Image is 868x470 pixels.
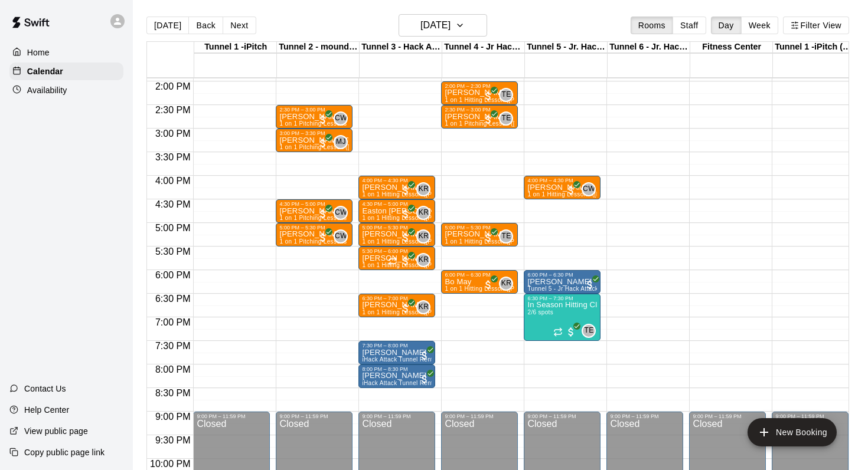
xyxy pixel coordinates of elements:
span: 7:00 PM [152,317,194,327]
div: 2:30 PM – 3:00 PM: Walker Smith [276,105,353,129]
span: All customers have paid [400,303,412,314]
div: 9:00 PM – 11:59 PM [775,413,845,419]
div: 3:00 PM – 3:30 PM: Ryder Chmielewski [276,129,353,152]
button: Filter View [783,17,849,34]
span: All customers have paid [317,232,329,244]
span: All customers have paid [565,326,577,338]
span: All customers have paid [400,255,412,267]
span: 1 on 1 Hitting Lesson ([PERSON_NAME]) [362,215,479,221]
span: All customers have paid [317,114,329,126]
span: All customers have paid [317,208,329,220]
div: Caden Wallace [582,182,596,196]
div: 5:00 PM – 5:30 PM: jake ament [441,223,518,246]
span: 1 on 1 Hitting Lesson ([PERSON_NAME]) [362,262,479,268]
div: 9:00 PM – 11:59 PM [279,413,349,419]
span: 9:30 PM [152,435,194,445]
div: 2:30 PM – 3:00 PM [445,107,514,113]
p: Calendar [27,65,63,77]
span: 5:30 PM [152,246,194,257]
span: TE [584,325,593,337]
div: Caden Wallace [334,206,348,220]
div: 5:00 PM – 5:30 PM: Caden Wallace [276,223,353,246]
div: Tyler Eckberg [499,229,513,244]
span: 1 on 1 Pitching Lesson ([PERSON_NAME]) [445,120,566,127]
span: 1 on 1 Hitting Lessons ([PERSON_NAME]) [527,191,647,198]
span: 6:00 PM [152,270,194,280]
span: 2:30 PM [152,105,194,115]
span: KR [419,254,429,266]
span: All customers have paid [419,350,430,361]
span: 1 on 1 Hitting Lesson ([PERSON_NAME]) [362,191,479,198]
span: CW [583,183,595,195]
div: 8:00 PM – 8:30 PM: Justin Dickstein [358,364,435,388]
div: Mike Jacobs [334,135,348,149]
div: Tyler Eckberg [582,324,596,338]
button: [DATE] [399,14,487,37]
span: KR [501,278,511,290]
div: 9:00 PM – 11:59 PM [693,413,762,419]
span: MJ [336,136,346,148]
span: All customers have paid [584,279,596,291]
div: 6:00 PM – 6:30 PM: Tyler Ohde [524,270,601,294]
div: Kevin Reeves [499,277,513,291]
div: 9:00 PM – 11:59 PM [610,413,680,419]
span: 1 on 1 Pitching Lessons ([PERSON_NAME]) [279,215,404,221]
span: 6:30 PM [152,294,194,304]
span: 1 on 1 Hitting Lesson ([PERSON_NAME]) [362,309,479,315]
div: 4:30 PM – 5:00 PM: Oscar Caton [276,199,353,223]
span: Kevin Reeves [504,277,513,291]
span: Caden Wallace [338,206,348,220]
span: Kevin Reeves [421,300,430,314]
div: 4:00 PM – 4:30 PM [527,178,597,183]
span: Kevin Reeves [421,229,430,244]
a: Home [9,44,123,61]
button: Rooms [631,17,673,34]
div: Tunnel 2 - mounds and MOCAP [277,42,360,53]
button: Next [223,17,256,34]
p: View public page [24,425,88,437]
div: 4:30 PM – 5:00 PM [279,201,349,207]
span: 1 on 1 Hitting Lesson ([PERSON_NAME]) [445,285,562,292]
div: 5:00 PM – 5:30 PM [279,225,349,231]
span: Caden Wallace [586,182,596,196]
span: Caden Wallace [338,229,348,244]
div: 5:00 PM – 5:30 PM [445,225,514,231]
span: All customers have paid [482,232,494,244]
div: 4:00 PM – 4:30 PM: Colten Walters [358,176,435,199]
span: 3:30 PM [152,152,194,162]
div: 6:30 PM – 7:30 PM [527,295,597,301]
div: Kevin Reeves [416,182,430,196]
span: All customers have paid [400,232,412,244]
span: CW [335,231,347,242]
div: Tyler Eckberg [499,88,513,102]
span: Tyler Eckberg [504,111,513,126]
span: Mike Jacobs [338,135,348,149]
h6: [DATE] [420,17,451,34]
div: Tyler Eckberg [499,111,513,126]
div: 2:30 PM – 3:00 PM [279,107,349,113]
span: All customers have paid [400,208,412,220]
span: KR [419,207,429,219]
span: 8:30 PM [152,388,194,398]
div: 6:30 PM – 7:00 PM [362,295,432,301]
div: 3:00 PM – 3:30 PM [279,130,349,136]
div: Kevin Reeves [416,229,430,244]
div: 4:30 PM – 5:00 PM [362,201,432,207]
div: 6:00 PM – 6:30 PM: Bo May [441,270,518,294]
div: 8:00 PM – 8:30 PM [362,366,432,372]
a: Availability [9,81,123,99]
button: Back [188,17,223,34]
span: 5:00 PM [152,223,194,233]
div: 2:30 PM – 3:00 PM: 1 on 1 Pitching Lesson (Tyler Eckberg) [441,105,518,129]
span: 1 on 1 Pitching Lessons ([PERSON_NAME]) [279,238,404,245]
span: 2/6 spots filled [527,309,553,315]
div: 6:00 PM – 6:30 PM [445,272,514,278]
div: Tunnel 6 - Jr. Hack Attack [608,42,690,53]
span: All customers have paid [482,279,494,291]
div: 6:30 PM – 7:00 PM: Landon Collins [358,294,435,317]
span: Tyler Eckberg [504,229,513,244]
a: Calendar [9,63,123,80]
span: Kevin Reeves [421,253,430,267]
p: Home [27,47,50,58]
span: All customers have paid [565,185,577,196]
